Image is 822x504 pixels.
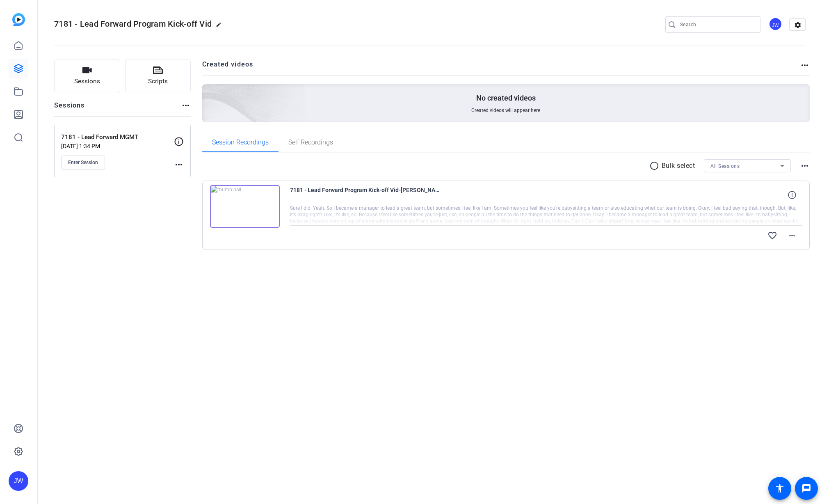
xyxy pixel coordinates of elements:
[476,93,536,103] p: No created videos
[68,159,98,166] span: Enter Session
[775,483,785,493] mat-icon: accessibility
[54,19,212,29] span: 7181 - Lead Forward Program Kick-off Vid
[61,133,174,142] p: 7181 - Lead Forward MGMT
[110,3,306,181] img: Creted videos background
[790,19,806,31] mat-icon: settings
[800,161,810,171] mat-icon: more_horiz
[54,101,85,116] h2: Sessions
[9,471,28,491] div: JW
[61,156,105,170] button: Enter Session
[471,107,540,114] span: Created videos will appear here
[288,139,333,146] span: Self Recordings
[54,60,120,92] button: Sessions
[649,161,662,171] mat-icon: radio_button_unchecked
[12,13,25,26] img: blue-gradient.svg
[74,77,100,86] span: Sessions
[202,60,800,76] h2: Created videos
[216,22,226,32] mat-icon: edit
[148,77,168,86] span: Scripts
[769,17,783,32] ngx-avatar: Jon Williams
[290,185,442,205] span: 7181 - Lead Forward Program Kick-off Vid-[PERSON_NAME]-2025-09-23-10-09-22-253-0
[181,101,191,110] mat-icon: more_horiz
[174,160,184,170] mat-icon: more_horiz
[61,143,174,149] p: [DATE] 1:34 PM
[680,20,754,30] input: Search
[710,163,740,169] span: All Sessions
[767,231,777,241] mat-icon: favorite_border
[212,139,269,146] span: Session Recordings
[801,483,811,493] mat-icon: message
[125,60,191,92] button: Scripts
[800,60,810,70] mat-icon: more_horiz
[662,161,695,171] p: Bulk select
[787,231,797,241] mat-icon: more_horiz
[210,185,280,228] img: thumb-nail
[769,17,782,31] div: JW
